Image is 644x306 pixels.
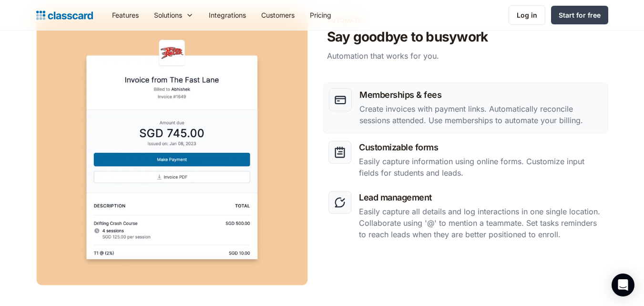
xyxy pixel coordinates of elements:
h3: Lead management [359,191,603,204]
div: Open Intercom Messenger [612,274,634,296]
div: Solutions [154,10,182,20]
a: home [36,9,93,22]
p: Create invoices with payment links. Automatically reconcile sessions attended. Use memberships to... [359,103,602,126]
a: Log in [509,5,545,25]
p: Easily capture all details and log interactions in one single location. Collaborate using '@' to ... [359,206,603,240]
img: Invoice payment link [36,13,308,286]
a: Pricing [302,4,339,26]
p: Easily capture information using online forms. Customize input fields for students and leads. [359,156,603,179]
div: Start for free [559,10,601,20]
h3: Customizable forms [359,141,603,154]
h3: Memberships & fees [359,88,602,101]
a: Integrations [201,4,254,26]
a: Customers [254,4,302,26]
div: Log in [517,10,537,20]
a: Features [104,4,146,26]
a: Start for free [551,6,608,24]
div: Solutions [146,4,201,26]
